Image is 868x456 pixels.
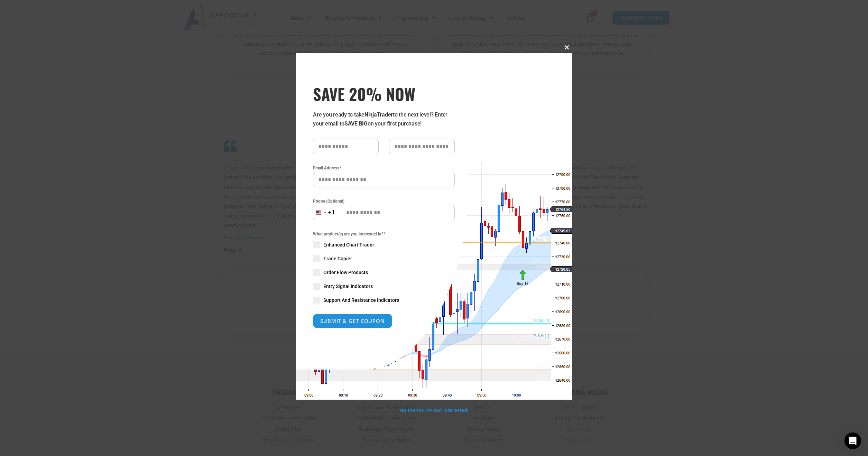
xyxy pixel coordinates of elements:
label: Enhanced Chart Trader [313,241,455,248]
strong: SAVE BIG [344,120,368,127]
label: Phone (Optional) [313,198,455,205]
button: Selected country [313,205,335,220]
span: Support And Resistance Indicators [323,297,399,304]
a: No thanks, I’m not interested! [399,407,468,413]
span: Trade Copier [323,255,352,262]
label: Trade Copier [313,255,455,262]
label: Order Flow Products [313,269,455,276]
span: Enhanced Chart Trader [323,241,374,248]
span: What product(s) are you interested in? [313,231,455,238]
label: Email Address [313,165,455,171]
div: +1 [328,208,335,217]
label: Support And Resistance Indicators [313,297,455,304]
label: Entry Signal Indicators [313,283,455,290]
div: Open Intercom Messenger [844,432,861,449]
button: SUBMIT & GET COUPON [313,314,392,328]
span: Order Flow Products [323,269,368,276]
span: SAVE 20% NOW [313,84,455,103]
strong: NinjaTrader [364,111,393,118]
p: Are you ready to take to the next level? Enter your email to on your first purchase! [313,110,455,128]
span: Entry Signal Indicators [323,283,373,290]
